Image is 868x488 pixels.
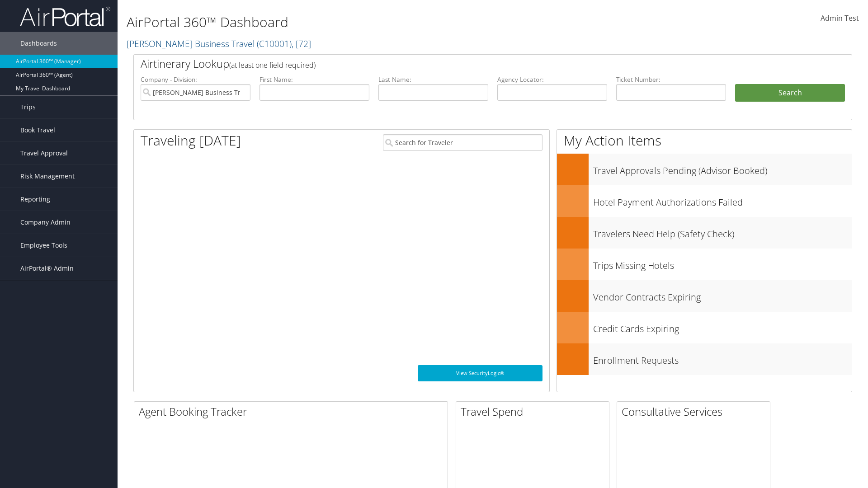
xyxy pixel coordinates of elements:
h1: My Action Items [557,131,852,150]
h2: Consultative Services [622,404,770,419]
span: ( C10001 ) [257,38,292,50]
a: Credit Cards Expiring [557,312,852,343]
a: Travel Approvals Pending (Advisor Booked) [557,154,852,185]
span: Dashboards [20,32,57,55]
button: Search [735,84,845,102]
a: Hotel Payment Authorizations Failed [557,185,852,217]
label: Ticket Number: [616,75,726,84]
span: Book Travel [20,119,55,141]
img: airportal-logo.png [20,6,110,27]
h1: Traveling [DATE] [141,131,241,150]
h2: Agent Booking Tracker [139,404,448,419]
span: Employee Tools [20,234,67,257]
span: Travel Approval [20,142,68,164]
span: Risk Management [20,165,75,188]
label: Agency Locator: [497,75,607,84]
span: (at least one field required) [229,60,316,70]
h3: Vendor Contracts Expiring [593,286,852,304]
h2: Travel Spend [461,404,609,419]
a: Travelers Need Help (Safety Check) [557,217,852,249]
h1: AirPortal 360™ Dashboard [127,13,615,32]
span: Reporting [20,188,50,211]
h3: Travel Approvals Pending (Advisor Booked) [593,160,852,177]
a: Vendor Contracts Expiring [557,280,852,312]
a: Admin Test [821,5,859,33]
h3: Credit Cards Expiring [593,318,852,335]
a: View SecurityLogic® [418,365,542,381]
span: Admin Test [821,13,859,23]
h3: Travelers Need Help (Safety Check) [593,223,852,240]
span: Company Admin [20,211,71,234]
h3: Trips Missing Hotels [593,255,852,272]
a: Enrollment Requests [557,343,852,375]
label: First Name: [259,75,369,84]
input: Search for Traveler [383,134,542,151]
label: Last Name: [378,75,488,84]
span: AirPortal® Admin [20,257,74,280]
span: Trips [20,96,36,118]
span: , [ 72 ] [292,38,311,50]
a: [PERSON_NAME] Business Travel [127,38,311,50]
h3: Enrollment Requests [593,350,852,367]
h2: Airtinerary Lookup [141,56,785,71]
h3: Hotel Payment Authorizations Failed [593,192,852,209]
a: Trips Missing Hotels [557,249,852,280]
label: Company - Division: [141,75,250,84]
